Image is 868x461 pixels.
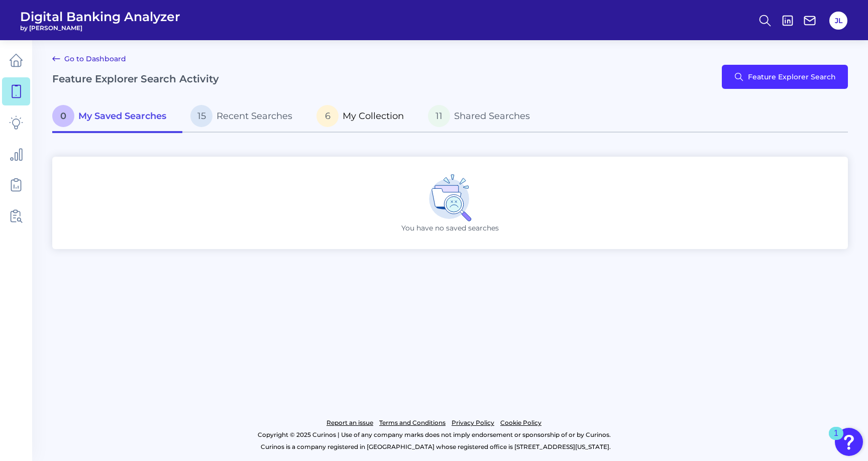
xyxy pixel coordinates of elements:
span: 0 [52,105,74,127]
a: Report an issue [327,417,373,429]
a: 15Recent Searches [182,101,308,133]
span: 15 [190,105,212,127]
a: 11Shared Searches [420,101,546,133]
a: Privacy Policy [452,417,494,429]
div: 1 [834,433,838,446]
a: 6My Collection [308,101,420,133]
span: Recent Searches [216,110,292,122]
h2: Feature Explorer Search Activity [52,73,219,85]
a: Go to Dashboard [52,53,126,65]
a: Cookie Policy [500,417,541,429]
span: My Saved Searches [78,110,166,122]
a: Terms and Conditions [379,417,446,429]
p: Copyright © 2025 Curinos | Use of any company marks does not imply endorsement or sponsorship of ... [49,429,819,441]
span: Shared Searches [454,110,530,122]
span: Feature Explorer Search [748,73,836,81]
span: 6 [316,105,339,127]
div: You have no saved searches [52,157,848,249]
span: 11 [428,105,450,127]
a: 0My Saved Searches [52,101,182,133]
span: by [PERSON_NAME] [20,24,180,32]
span: Digital Banking Analyzer [20,9,180,24]
button: JL [829,12,847,30]
p: Curinos is a company registered in [GEOGRAPHIC_DATA] whose registered office is [STREET_ADDRESS][... [52,441,819,453]
button: Feature Explorer Search [722,65,848,89]
button: Open Resource Center, 1 new notification [835,428,863,456]
span: My Collection [343,110,404,122]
